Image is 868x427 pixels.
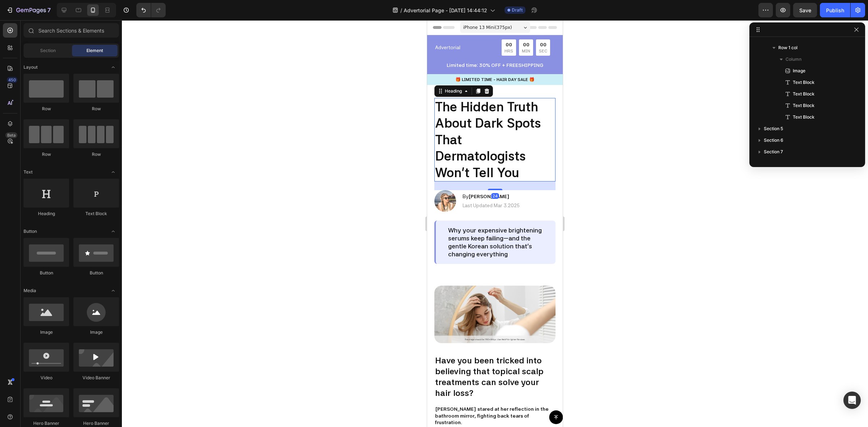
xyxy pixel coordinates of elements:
[24,210,69,217] div: Heading
[73,151,119,158] div: Row
[764,137,783,144] span: Section 6
[793,3,817,17] button: Save
[73,270,119,276] div: Button
[427,20,563,427] iframe: Design area
[73,210,119,217] div: Text Block
[843,392,861,409] div: Open Intercom Messenger
[73,420,119,427] div: Hero Banner
[793,67,805,74] span: Image
[73,106,119,112] div: Row
[73,329,119,336] div: Image
[3,3,54,17] button: 7
[799,7,811,13] span: Save
[793,90,814,98] span: Text Block
[7,77,17,83] div: 450
[24,420,69,427] div: Hero Banner
[404,7,487,14] span: Advertorial Page - [DATE] 14:44:12
[73,375,119,381] div: Video Banner
[47,6,51,14] p: 7
[107,166,119,178] span: Toggle open
[826,7,844,14] div: Publish
[24,106,69,112] div: Row
[24,169,33,175] span: Text
[107,226,119,237] span: Toggle open
[820,3,850,17] button: Publish
[24,64,38,71] span: Layout
[512,7,523,13] span: Draft
[136,3,166,17] div: Undo/Redo
[107,285,119,296] span: Toggle open
[24,329,69,336] div: Image
[24,228,37,235] span: Button
[400,7,402,14] span: /
[24,287,36,294] span: Media
[778,44,797,51] span: Row 1 col
[24,23,119,38] input: Search Sections & Elements
[793,114,814,121] span: Text Block
[5,132,17,138] div: Beta
[40,47,56,54] span: Section
[24,270,69,276] div: Button
[793,79,814,86] span: Text Block
[764,148,783,155] span: Section 7
[86,47,103,54] span: Element
[793,102,814,109] span: Text Block
[24,151,69,158] div: Row
[786,56,801,63] span: Column
[24,375,69,381] div: Video
[764,125,783,132] span: Section 5
[107,61,119,73] span: Toggle open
